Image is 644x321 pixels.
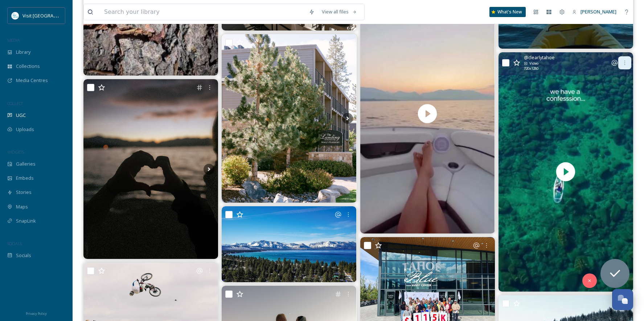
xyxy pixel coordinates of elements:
[16,63,40,70] span: Collections
[26,311,47,316] span: Privacy Policy
[612,289,633,310] button: Open Chat
[83,79,218,259] img: Warning: Tahoe spam incoming 😍✨ It’s even more magical in person. #LakeTahoe #ExploreTahoe #KeepT...
[7,149,24,155] span: WIDGETS
[16,126,34,133] span: Uploads
[581,8,616,15] span: [PERSON_NAME]
[16,203,28,210] span: Maps
[318,5,361,19] a: View all files
[16,252,31,259] span: Socials
[7,101,23,106] span: COLLECT
[499,52,633,292] video: You heard it here first😉😉 It’s not too late to book your fall kayaking tour— our Scenic Shoreline...
[222,206,356,282] img: From breathtaking views to endless adventures, our partner visitlaketahoe_official makes every tr...
[524,54,555,61] span: @ clearlytahoe
[16,175,34,182] span: Embeds
[7,241,22,246] span: SOCIALS
[499,52,633,292] img: thumbnail
[12,12,19,19] img: download.jpeg
[569,5,620,19] a: [PERSON_NAME]
[22,12,79,19] span: Visit [GEOGRAPHIC_DATA]
[16,218,36,224] span: SnapLink
[16,49,30,56] span: Library
[16,160,36,167] span: Galleries
[16,77,48,84] span: Media Centres
[7,37,20,43] span: MEDIA
[222,34,356,203] img: Our property is full of little moments - sunlight through the trees, winding garden paths, and th...
[489,7,526,17] a: What's New
[16,189,32,196] span: Stories
[16,112,26,119] span: UGC
[529,61,538,66] span: Video
[524,66,538,71] span: 720 x 1280
[101,4,305,20] input: Search your library
[26,309,47,317] a: Privacy Policy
